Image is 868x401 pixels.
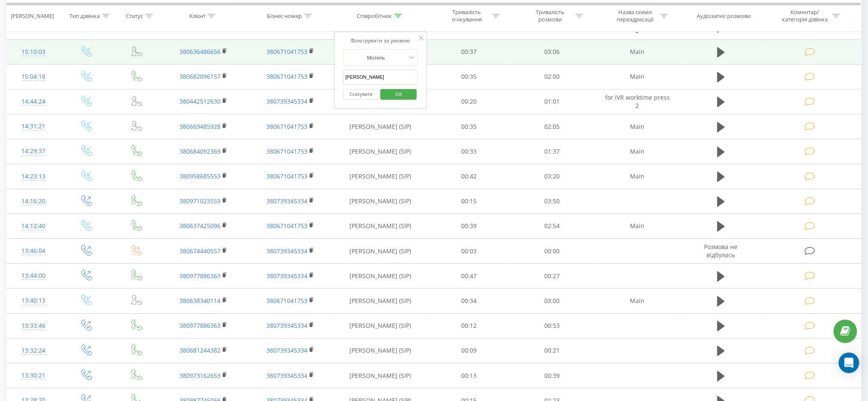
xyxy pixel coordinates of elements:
[179,321,221,330] a: 380977886363
[266,147,307,155] a: 380671041753
[189,12,206,20] div: Клієнт
[15,143,51,160] div: 14:29:37
[427,214,511,238] td: 00:39
[179,272,221,280] a: 380977886363
[15,118,51,135] div: 14:31:21
[266,122,307,131] a: 380671041753
[594,114,681,139] td: Main
[594,39,681,64] td: Main
[334,264,427,288] td: [PERSON_NAME] (SIP)
[780,9,830,24] div: Коментар/категорія дзвінка
[11,12,54,20] div: [PERSON_NAME]
[334,164,427,189] td: [PERSON_NAME] (SIP)
[510,189,594,214] td: 03:50
[179,147,221,155] a: 380684092369
[179,222,221,230] a: 380637425096
[510,64,594,89] td: 02:00
[179,346,221,354] a: 380681244382
[387,87,411,101] span: OK
[15,68,51,85] div: 15:04:18
[334,214,427,238] td: [PERSON_NAME] (SIP)
[334,239,427,264] td: [PERSON_NAME] (SIP)
[179,247,221,255] a: 380674440557
[510,363,594,388] td: 00:39
[179,72,221,80] a: 380682096157
[15,267,51,284] div: 13:44:00
[427,288,511,313] td: 00:34
[510,338,594,363] td: 00:21
[334,288,427,313] td: [PERSON_NAME] (SIP)
[15,44,51,60] div: 15:10:03
[427,189,511,214] td: 00:15
[594,89,681,114] td: for IVR worktime press 2
[179,48,221,56] a: 380636486656
[594,64,681,89] td: Main
[334,189,427,214] td: [PERSON_NAME] (SIP)
[334,139,427,164] td: [PERSON_NAME] (SIP)
[510,239,594,264] td: 00:00
[179,371,221,380] a: 380973162653
[15,367,51,384] div: 13:30:21
[267,12,302,20] div: Бізнес номер
[343,36,418,45] div: Фільтрувати за умовою
[427,64,511,89] td: 00:35
[15,342,51,359] div: 13:32:24
[427,114,511,139] td: 00:35
[343,89,379,100] button: Скасувати
[266,346,307,354] a: 380739345334
[15,93,51,110] div: 14:44:24
[343,70,418,85] input: Введіть значення
[427,164,511,189] td: 00:42
[334,338,427,363] td: [PERSON_NAME] (SIP)
[15,243,51,259] div: 13:46:04
[179,97,221,105] a: 380442512630
[427,338,511,363] td: 00:09
[266,272,307,280] a: 380739345334
[510,313,594,338] td: 00:53
[510,139,594,164] td: 01:37
[510,89,594,114] td: 01:01
[594,214,681,238] td: Main
[179,197,221,205] a: 380971023559
[444,9,490,24] div: Тривалість очікування
[427,239,511,264] td: 00:03
[15,318,51,334] div: 13:33:46
[266,247,307,255] a: 380739345334
[266,197,307,205] a: 380739345334
[334,363,427,388] td: [PERSON_NAME] (SIP)
[427,39,511,64] td: 00:37
[266,222,307,230] a: 380671041753
[510,114,594,139] td: 02:05
[179,297,221,305] a: 380638340114
[266,371,307,380] a: 380739345334
[594,288,681,313] td: Main
[427,264,511,288] td: 00:47
[266,172,307,180] a: 380671041753
[704,243,738,258] span: Розмова не відбулась
[510,164,594,189] td: 03:20
[510,214,594,238] td: 02:54
[357,12,392,20] div: Співробітник
[334,114,427,139] td: [PERSON_NAME] (SIP)
[839,353,859,373] div: Open Intercom Messenger
[69,12,100,20] div: Тип дзвінка
[427,139,511,164] td: 00:33
[266,72,307,80] a: 380671041753
[510,39,594,64] td: 03:06
[427,313,511,338] td: 00:12
[427,89,511,114] td: 00:20
[15,218,51,235] div: 14:12:40
[510,264,594,288] td: 00:27
[381,89,417,100] button: OK
[126,12,143,20] div: Статус
[15,193,51,210] div: 14:16:20
[697,12,751,20] div: Аудіозапис розмови
[15,168,51,185] div: 14:23:13
[510,288,594,313] td: 03:00
[594,139,681,164] td: Main
[334,313,427,338] td: [PERSON_NAME] (SIP)
[266,48,307,56] a: 380671041753
[179,122,221,131] a: 380669485928
[266,297,307,305] a: 380671041753
[594,164,681,189] td: Main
